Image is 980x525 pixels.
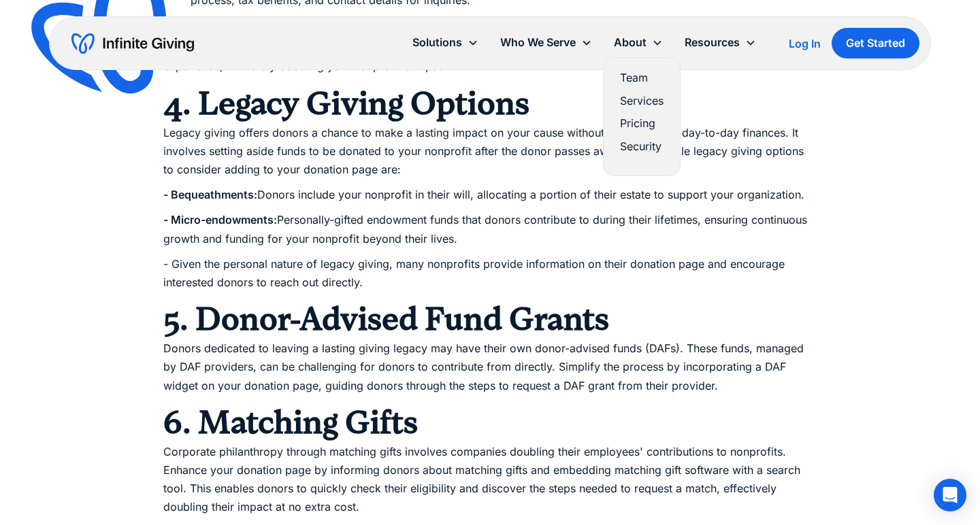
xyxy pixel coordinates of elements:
[163,84,529,122] strong: 4. Legacy Giving Options
[163,255,817,292] p: - Given the personal nature of legacy giving, many nonprofits provide information on their donati...
[934,479,966,511] div: Open Intercom Messenger
[163,403,418,441] strong: 6. Matching Gifts
[489,28,603,57] div: Who We Serve
[163,186,817,204] p: Donors include your nonprofit in their will, allocating a portion of their estate to support your...
[163,213,277,226] strong: - Micro-endowments:
[832,28,919,58] a: Get Started
[620,137,664,156] a: Security
[674,28,767,57] div: Resources
[163,124,817,180] p: Legacy giving offers donors a chance to make a lasting impact on your cause without affecting the...
[789,35,821,52] a: Log In
[620,69,664,87] a: Team
[685,33,740,52] div: Resources
[620,114,664,133] a: Pricing
[412,33,462,52] div: Solutions
[71,33,194,54] a: home
[620,92,664,110] a: Services
[163,300,609,338] strong: 5. Donor-Advised Fund Grants
[603,57,681,176] nav: About
[163,188,257,201] strong: - Bequeathments:
[603,28,674,57] div: About
[614,33,647,52] div: About
[402,28,489,57] div: Solutions
[500,33,576,52] div: Who We Serve
[789,38,821,49] div: Log In
[163,443,817,517] p: Corporate philanthropy through matching gifts involves companies doubling their employees' contri...
[163,211,817,248] p: Personally-gifted endowment funds that donors contribute to during their lifetimes, ensuring cont...
[163,339,817,395] p: Donors dedicated to leaving a lasting giving legacy may have their own donor-advised funds (DAFs)...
